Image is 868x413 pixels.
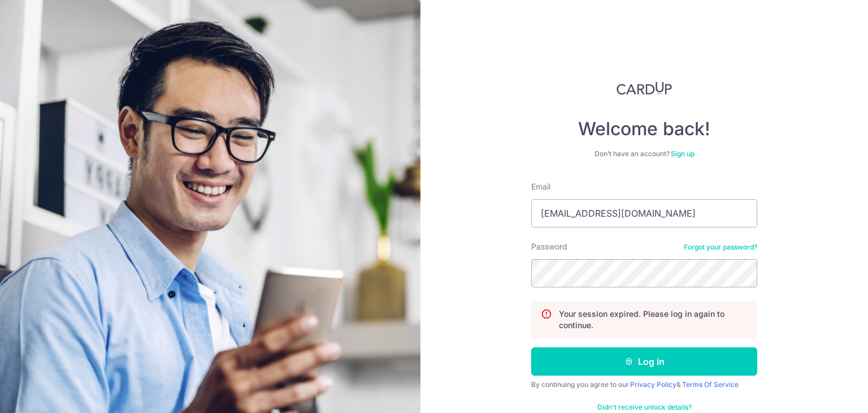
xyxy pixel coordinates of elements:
[531,380,757,389] div: By continuing you agree to our &
[559,308,748,331] p: Your session expired. Please log in again to continue.
[531,118,757,140] h4: Welcome back!
[531,149,757,158] div: Don’t have an account?
[531,241,567,252] label: Password
[671,149,695,158] a: Sign up
[682,380,739,389] a: Terms Of Service
[617,81,672,95] img: CardUp Logo
[531,199,757,227] input: Enter your Email
[531,181,550,192] label: Email
[630,380,676,389] a: Privacy Policy
[531,347,757,376] button: Log in
[796,379,857,407] iframe: Opens a widget where you can find more information
[684,243,757,252] a: Forgot your password?
[597,403,692,412] a: Didn't receive unlock details?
